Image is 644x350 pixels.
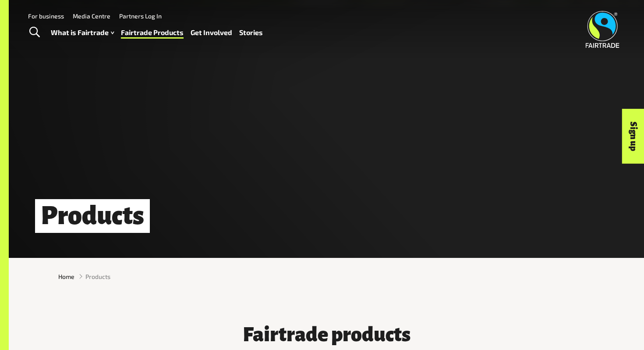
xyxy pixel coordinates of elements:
[239,26,263,39] a: Stories
[195,324,458,346] h3: Fairtrade products
[28,12,64,20] a: For business
[586,11,619,48] img: Fairtrade Australia New Zealand logo
[121,26,184,39] a: Fairtrade Products
[24,21,45,43] a: Toggle Search
[191,26,232,39] a: Get Involved
[51,26,114,39] a: What is Fairtrade
[58,272,74,281] a: Home
[73,12,110,20] a: Media Centre
[35,199,150,233] h1: Products
[119,12,162,20] a: Partners Log In
[85,272,110,281] span: Products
